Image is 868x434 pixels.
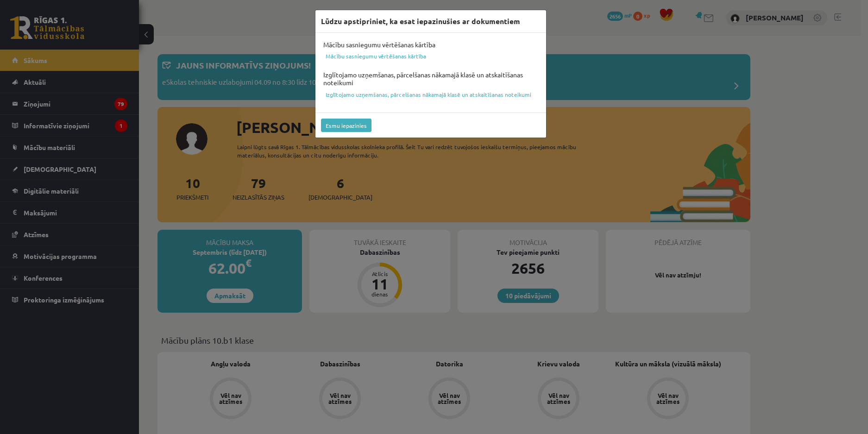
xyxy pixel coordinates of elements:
h4: Izglītojamo uzņemšanas, pārcelšanas nākamajā klasē un atskaitīšanas noteikumi [321,69,541,89]
h3: Lūdzu apstipriniet, ka esat iepazinušies ar dokumentiem [321,16,520,27]
a: Izglītojamo uzņemšanas, pārcelšanas nākamajā klasē un atskaitīšanas noteikumi [321,89,541,100]
h4: Mācību sasniegumu vērtēšanas kārtība [321,38,541,51]
a: Mācību sasniegumu vērtēšanas kārtība [321,50,541,62]
button: Esmu iepazinies [321,119,371,132]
